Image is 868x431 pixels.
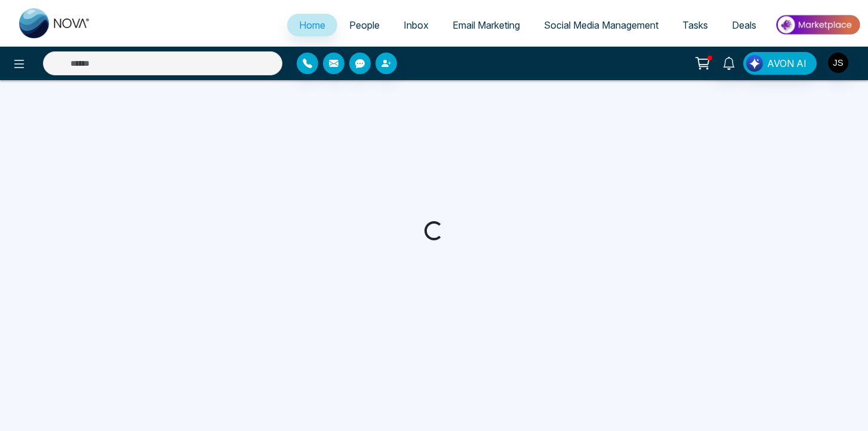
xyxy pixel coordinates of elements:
button: AVON AI [743,52,817,75]
img: Market-place.gif [774,11,861,38]
span: Home [299,19,325,31]
a: Home [287,14,337,36]
span: People [349,19,380,31]
span: Tasks [682,19,708,31]
a: People [337,14,392,36]
span: Deals [732,19,756,31]
img: Lead Flow [746,55,763,72]
span: Email Marketing [453,19,520,31]
span: Inbox [404,19,429,31]
a: Social Media Management [532,14,670,36]
span: AVON AI [767,56,807,71]
span: Social Media Management [544,19,658,31]
a: Tasks [670,14,720,36]
a: Inbox [392,14,441,36]
img: Nova CRM Logo [19,8,91,38]
img: User Avatar [828,53,848,73]
a: Deals [720,14,768,36]
a: Email Marketing [441,14,532,36]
